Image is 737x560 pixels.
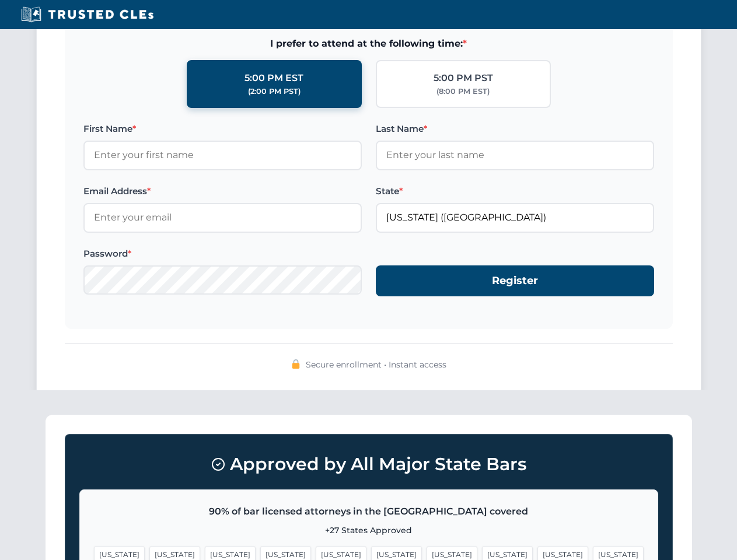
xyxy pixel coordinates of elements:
[79,449,658,480] h3: Approved by All Major State Bars
[291,359,301,369] img: 🔒
[18,6,157,23] img: Trusted CLEs
[376,122,654,136] label: Last Name
[83,203,362,232] input: Enter your email
[376,265,654,296] button: Register
[376,141,654,170] input: Enter your last name
[94,524,644,537] p: +27 States Approved
[94,504,644,519] p: 90% of bar licensed attorneys in the [GEOGRAPHIC_DATA] covered
[83,36,654,51] span: I prefer to attend at the following time:
[83,247,362,261] label: Password
[376,184,654,198] label: State
[376,203,654,232] input: Florida (FL)
[83,184,362,198] label: Email Address
[306,358,446,371] span: Secure enrollment • Instant access
[244,71,303,86] div: 5:00 PM EST
[83,122,362,136] label: First Name
[248,86,301,97] div: (2:00 PM PST)
[83,141,362,170] input: Enter your first name
[434,71,493,86] div: 5:00 PM PST
[436,86,490,97] div: (8:00 PM EST)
